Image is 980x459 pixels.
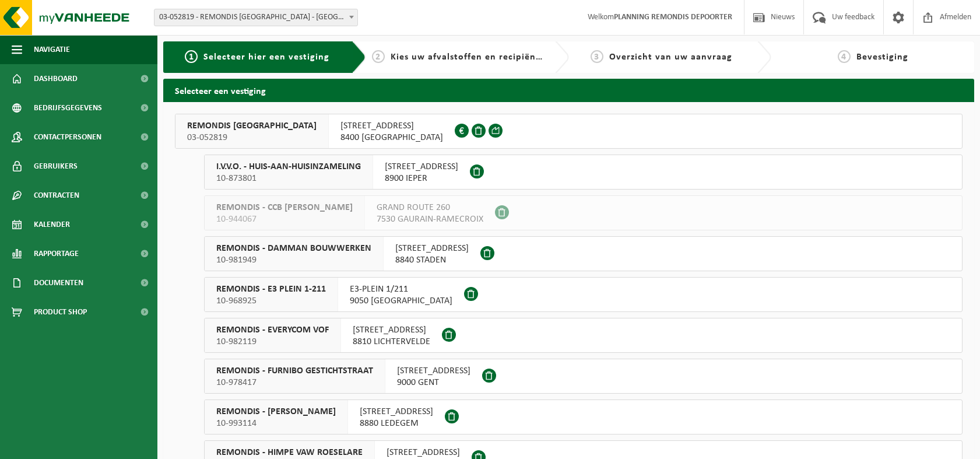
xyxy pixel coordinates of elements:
[377,213,483,225] span: 7530 GAURAIN-RAMECROIX
[350,295,452,307] span: 9050 [GEOGRAPHIC_DATA]
[350,283,452,295] span: E3-PLEIN 1/211
[175,114,963,149] button: REMONDIS [GEOGRAPHIC_DATA] 03-052819 [STREET_ADDRESS]8400 [GEOGRAPHIC_DATA]
[216,365,373,377] span: REMONDIS - FURNIBO GESTICHTSTRAAT
[34,122,101,152] span: Contactpersonen
[395,254,469,266] span: 8840 STADEN
[154,9,357,26] span: 03-052819 - REMONDIS WEST-VLAANDEREN - OOSTENDE
[591,50,603,63] span: 3
[614,13,732,22] strong: PLANNING REMONDIS DEPOORTER
[34,152,78,181] span: Gebruikers
[838,50,851,63] span: 4
[216,254,371,266] span: 10-981949
[216,202,353,213] span: REMONDIS - CCB [PERSON_NAME]
[216,295,326,307] span: 10-968925
[204,236,963,271] button: REMONDIS - DAMMAN BOUWWERKEN 10-981949 [STREET_ADDRESS]8840 STADEN
[204,277,963,312] button: REMONDIS - E3 PLEIN 1-211 10-968925 E3-PLEIN 1/2119050 [GEOGRAPHIC_DATA]
[372,50,385,63] span: 2
[353,336,430,348] span: 8810 LICHTERVELDE
[216,173,361,184] span: 10-873801
[395,243,469,254] span: [STREET_ADDRESS]
[34,210,70,239] span: Kalender
[34,297,87,327] span: Product Shop
[154,9,358,26] span: 03-052819 - REMONDIS WEST-VLAANDEREN - OOSTENDE
[216,377,373,388] span: 10-978417
[204,155,963,190] button: I.V.V.O. - HUIS-AAN-HUISINZAMELING 10-873801 [STREET_ADDRESS]8900 IEPER
[385,173,458,184] span: 8900 IEPER
[204,359,963,394] button: REMONDIS - FURNIBO GESTICHTSTRAAT 10-978417 [STREET_ADDRESS]9000 GENT
[34,181,79,210] span: Contracten
[609,52,732,62] span: Overzicht van uw aanvraag
[391,52,551,62] span: Kies uw afvalstoffen en recipiënten
[385,161,458,173] span: [STREET_ADDRESS]
[216,161,361,173] span: I.V.V.O. - HUIS-AAN-HUISINZAMELING
[353,324,430,336] span: [STREET_ADDRESS]
[397,365,470,377] span: [STREET_ADDRESS]
[377,202,483,213] span: GRAND ROUTE 260
[216,324,329,336] span: REMONDIS - EVERYCOM VOF
[34,239,79,268] span: Rapportage
[203,52,329,62] span: Selecteer hier een vestiging
[163,79,974,101] h2: Selecteer een vestiging
[185,50,198,63] span: 1
[216,283,326,295] span: REMONDIS - E3 PLEIN 1-211
[204,318,963,353] button: REMONDIS - EVERYCOM VOF 10-982119 [STREET_ADDRESS]8810 LICHTERVELDE
[216,447,363,458] span: REMONDIS - HIMPE VAW ROESELARE
[387,447,460,458] span: [STREET_ADDRESS]
[34,93,102,122] span: Bedrijfsgegevens
[360,406,433,418] span: [STREET_ADDRESS]
[397,377,470,388] span: 9000 GENT
[34,64,78,93] span: Dashboard
[216,243,371,254] span: REMONDIS - DAMMAN BOUWWERKEN
[34,35,70,64] span: Navigatie
[216,406,336,418] span: REMONDIS - [PERSON_NAME]
[204,400,963,435] button: REMONDIS - [PERSON_NAME] 10-993114 [STREET_ADDRESS]8880 LEDEGEM
[340,132,443,143] span: 8400 [GEOGRAPHIC_DATA]
[187,132,317,143] span: 03-052819
[216,213,353,225] span: 10-944067
[340,120,443,132] span: [STREET_ADDRESS]
[216,336,329,348] span: 10-982119
[187,120,317,132] span: REMONDIS [GEOGRAPHIC_DATA]
[34,268,83,297] span: Documenten
[360,418,433,429] span: 8880 LEDEGEM
[856,52,908,62] span: Bevestiging
[216,418,336,429] span: 10-993114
